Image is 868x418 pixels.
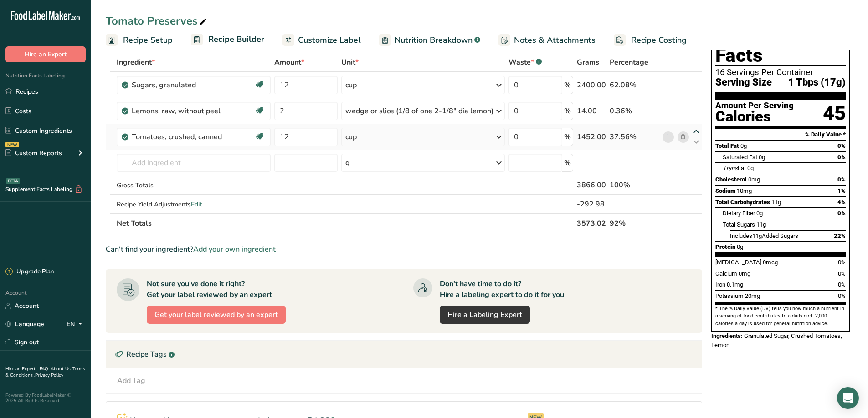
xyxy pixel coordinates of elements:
a: Privacy Policy [35,372,63,378]
span: 0g [747,165,754,171]
span: Iron [715,281,725,288]
div: BETA [6,178,20,184]
span: Recipe Setup [123,34,173,46]
span: Notes & Attachments [514,34,596,46]
div: 100% [610,180,659,191]
a: Customize Label [282,30,361,50]
div: Don't have time to do it? Hire a labeling expert to do it for you [440,278,564,300]
span: Saturated Fat [723,154,757,161]
span: Total Fat [715,142,739,149]
a: Recipe Setup [106,30,173,50]
span: Potassium [715,292,744,299]
span: 0% [837,176,846,183]
a: Hire an Expert . [5,366,38,372]
div: 62.08% [610,80,659,91]
span: 4% [837,199,846,206]
span: 10mg [737,187,752,194]
span: Fat [723,165,746,171]
span: Granulated Sugar, Crushed Tomatoes, Lemon [711,332,842,348]
span: 11g [752,232,762,239]
span: 0.1mg [727,281,743,288]
span: 0% [837,142,846,149]
span: Includes Added Sugars [730,232,798,239]
div: 2400.00 [577,80,606,91]
a: About Us . [51,366,72,372]
span: 11g [756,221,766,228]
div: cup [345,80,357,91]
div: -292.98 [577,199,606,210]
th: 3573.02 [575,213,608,232]
span: 11g [771,199,781,206]
span: Grams [577,57,599,68]
div: Open Intercom Messenger [837,387,859,409]
span: Get your label reviewed by an expert [154,309,278,320]
span: Serving Size [715,77,772,88]
a: Hire a Labeling Expert [440,306,530,324]
span: 0% [837,210,846,217]
a: Language [5,316,44,332]
a: Recipe Builder [191,29,264,51]
button: Hire an Expert [5,46,86,62]
div: NEW [5,142,19,147]
div: Amount Per Serving [715,101,794,110]
span: Recipe Builder [208,33,264,45]
span: [MEDICAL_DATA] [715,259,761,266]
a: Nutrition Breakdown [379,30,480,50]
th: Net Totals [115,213,575,232]
div: Custom Reports [5,148,62,158]
div: Calories [715,110,794,123]
span: Edit [191,200,202,209]
span: Customize Label [298,34,361,46]
div: 1452.00 [577,131,606,142]
section: % Daily Value * [715,129,846,140]
a: FAQ . [40,366,51,372]
span: 0% [838,270,846,277]
div: 0.36% [610,106,659,116]
a: i [663,131,674,143]
div: 45 [823,101,846,126]
span: 0mg [748,176,760,183]
span: 0mg [739,270,750,277]
input: Add Ingredient [117,154,271,172]
span: 0g [737,243,743,250]
div: Waste [508,57,542,68]
span: Nutrition Breakdown [395,34,473,46]
span: 0% [838,292,846,299]
h1: Nutrition Facts [715,24,846,66]
a: Notes & Attachments [498,30,596,50]
div: Recipe Yield Adjustments [117,200,271,209]
span: 0% [838,281,846,288]
span: Recipe Costing [631,34,687,46]
span: Ingredients: [711,332,743,339]
span: Total Sugars [723,221,755,228]
div: 3866.00 [577,180,606,191]
span: Cholesterol [715,176,747,183]
span: Ingredient [117,57,155,68]
span: Dietary Fiber [723,210,755,217]
span: Protein [715,243,735,250]
th: 92% [608,213,661,232]
div: Not sure you've done it right? Get your label reviewed by an expert [147,278,272,300]
span: 0% [837,154,846,161]
div: 14.00 [577,106,606,116]
section: * The % Daily Value (DV) tells you how much a nutrient in a serving of food contributes to a dail... [715,305,846,327]
div: Recipe Tags [106,341,702,368]
a: Recipe Costing [614,30,687,50]
div: 16 Servings Per Container [715,68,846,77]
div: Powered By FoodLabelMaker © 2025 All Rights Reserved [5,393,86,403]
span: 1 Tbps (17g) [788,77,846,88]
span: Calcium [715,270,737,277]
span: 0g [759,154,765,161]
div: Lemons, raw, without peel [132,106,246,116]
span: Total Carbohydrates [715,199,770,206]
a: Terms & Conditions . [5,366,85,378]
span: Unit [341,57,359,68]
div: g [345,157,350,168]
div: Tomato Preserves [106,13,209,29]
i: Trans [723,165,738,171]
span: 22% [834,232,846,239]
span: 0g [740,142,747,149]
div: Gross Totals [117,181,271,190]
div: Add Tag [117,375,145,386]
div: Tomatoes, crushed, canned [132,131,246,142]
